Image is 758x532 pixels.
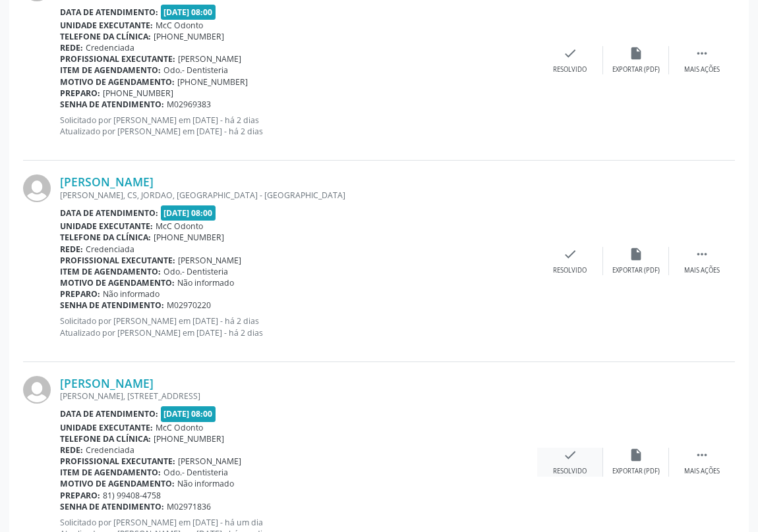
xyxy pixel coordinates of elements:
[553,65,587,74] div: Resolvido
[60,31,151,42] b: Telefone da clínica:
[60,20,153,31] b: Unidade executante:
[60,501,164,512] b: Senha de atendimento:
[156,20,203,31] span: McC Odonto
[563,247,577,261] i: check
[60,115,537,137] p: Solicitado por [PERSON_NAME] em [DATE] - há 2 dias Atualizado por [PERSON_NAME] em [DATE] - há 2 ...
[60,207,158,219] b: Data de atendimento:
[60,376,154,390] a: [PERSON_NAME]
[86,42,134,53] span: Credenciada
[167,300,211,311] span: M02970220
[103,288,160,300] span: Não informado
[154,31,224,42] span: [PHONE_NUMBER]
[60,422,153,433] b: Unidade executante:
[695,46,709,61] i: 
[154,232,224,243] span: [PHONE_NUMBER]
[163,266,228,277] span: Odo.- Dentisteria
[612,65,660,74] div: Exportar (PDF)
[563,448,577,462] i: check
[60,478,175,489] b: Motivo de agendamento:
[60,315,537,338] p: Solicitado por [PERSON_NAME] em [DATE] - há 2 dias Atualizado por [PERSON_NAME] em [DATE] - há 2 ...
[60,255,175,266] b: Profissional executante:
[60,76,175,88] b: Motivo de agendamento:
[161,205,216,221] span: [DATE] 08:00
[103,88,173,99] span: [PHONE_NUMBER]
[178,456,241,467] span: [PERSON_NAME]
[60,490,100,501] b: Preparo:
[163,467,228,478] span: Odo.- Dentisteria
[695,247,709,261] i: 
[167,501,211,512] span: M02971836
[60,65,161,76] b: Item de agendamento:
[60,232,151,243] b: Telefone da clínica:
[629,448,643,462] i: insert_drive_file
[177,277,234,288] span: Não informado
[629,247,643,261] i: insert_drive_file
[161,5,216,20] span: [DATE] 08:00
[60,221,153,232] b: Unidade executante:
[60,390,537,402] div: [PERSON_NAME], [STREET_ADDRESS]
[60,433,151,444] b: Telefone da clínica:
[684,467,720,476] div: Mais ações
[103,490,161,501] span: 81) 99408-4758
[178,53,241,65] span: [PERSON_NAME]
[612,266,660,275] div: Exportar (PDF)
[60,190,537,201] div: [PERSON_NAME], CS, JORDAO, [GEOGRAPHIC_DATA] - [GEOGRAPHIC_DATA]
[684,65,720,74] div: Mais ações
[60,42,83,53] b: Rede:
[629,46,643,61] i: insert_drive_file
[60,467,161,478] b: Item de agendamento:
[60,277,175,288] b: Motivo de agendamento:
[553,266,587,275] div: Resolvido
[60,174,154,189] a: [PERSON_NAME]
[60,266,161,277] b: Item de agendamento:
[86,444,134,456] span: Credenciada
[167,99,211,110] span: M02969383
[86,244,134,255] span: Credenciada
[177,76,248,88] span: [PHONE_NUMBER]
[60,456,175,467] b: Profissional executante:
[163,65,228,76] span: Odo.- Dentisteria
[156,422,203,433] span: McC Odonto
[60,244,83,255] b: Rede:
[156,221,203,232] span: McC Odonto
[60,300,164,311] b: Senha de atendimento:
[60,408,158,419] b: Data de atendimento:
[177,478,234,489] span: Não informado
[60,99,164,110] b: Senha de atendimento:
[60,288,100,300] b: Preparo:
[161,406,216,421] span: [DATE] 08:00
[154,433,224,444] span: [PHONE_NUMBER]
[60,53,175,65] b: Profissional executante:
[684,266,720,275] div: Mais ações
[23,376,51,404] img: img
[23,174,51,202] img: img
[553,467,587,476] div: Resolvido
[60,88,100,99] b: Preparo:
[695,448,709,462] i: 
[60,7,158,18] b: Data de atendimento:
[563,46,577,61] i: check
[178,255,241,266] span: [PERSON_NAME]
[60,444,83,456] b: Rede:
[612,467,660,476] div: Exportar (PDF)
